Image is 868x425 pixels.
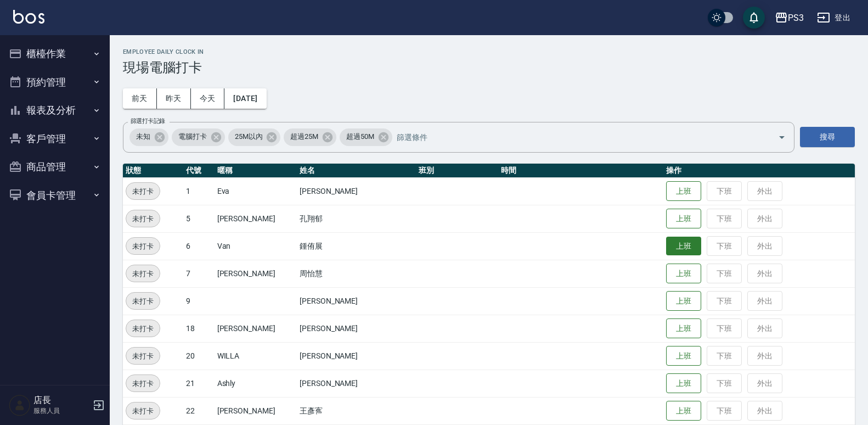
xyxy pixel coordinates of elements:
button: 上班 [666,181,701,202]
td: 21 [183,370,215,397]
button: 會員卡管理 [4,181,105,210]
button: 搜尋 [800,127,855,147]
span: 超過25M [284,131,325,142]
button: 登出 [813,8,855,28]
button: 商品管理 [4,153,105,181]
th: 操作 [663,164,855,178]
td: [PERSON_NAME] [297,370,416,397]
td: WILLA [215,342,297,370]
h5: 店長 [33,395,89,406]
div: PS3 [788,11,804,25]
button: save [743,7,765,29]
span: 未打卡 [126,350,160,362]
td: 9 [183,287,215,315]
button: 上班 [666,237,701,256]
td: [PERSON_NAME] [297,315,416,342]
button: 昨天 [157,88,191,109]
td: Van [215,232,297,260]
div: 超過50M [340,128,392,146]
button: 客戶管理 [4,125,105,153]
th: 代號 [183,164,215,178]
span: 電腦打卡 [172,131,213,142]
span: 未打卡 [126,405,160,417]
div: 超過25M [284,128,336,146]
button: 今天 [191,88,225,109]
button: Open [773,128,791,146]
span: 未打卡 [126,323,160,334]
td: 18 [183,315,215,342]
button: 報表及分析 [4,96,105,125]
span: 25M以內 [228,131,269,142]
th: 狀態 [123,164,183,178]
td: [PERSON_NAME] [215,260,297,287]
span: 未打卡 [126,213,160,225]
button: 上班 [666,401,701,421]
img: Person [9,394,31,416]
button: 櫃檯作業 [4,40,105,68]
h2: Employee Daily Clock In [123,48,855,55]
span: 未打卡 [126,268,160,279]
button: 預約管理 [4,68,105,97]
div: 電腦打卡 [172,128,225,146]
span: 未打卡 [126,295,160,307]
td: 20 [183,342,215,370]
span: 未打卡 [126,186,160,197]
td: [PERSON_NAME] [297,177,416,205]
th: 時間 [498,164,663,178]
button: 上班 [666,264,701,284]
button: 上班 [666,291,701,311]
td: 7 [183,260,215,287]
button: 上班 [666,346,701,366]
th: 姓名 [297,164,416,178]
td: 22 [183,397,215,424]
td: [PERSON_NAME] [215,397,297,424]
span: 未知 [129,131,157,142]
input: 篩選條件 [394,127,759,147]
button: 上班 [666,318,701,339]
td: 王彥寯 [297,397,416,424]
span: 未打卡 [126,241,160,252]
div: 未知 [129,128,168,146]
div: 25M以內 [228,128,281,146]
button: PS3 [770,7,808,29]
button: 上班 [666,209,701,229]
button: 前天 [123,88,157,109]
td: Eva [215,177,297,205]
td: [PERSON_NAME] [215,315,297,342]
td: Ashly [215,370,297,397]
td: 孔翔郁 [297,205,416,232]
td: 周怡慧 [297,260,416,287]
span: 未打卡 [126,378,160,389]
img: Logo [13,10,44,24]
td: 1 [183,177,215,205]
p: 服務人員 [33,406,89,416]
td: 鍾侑展 [297,232,416,260]
button: 上班 [666,373,701,394]
h3: 現場電腦打卡 [123,60,855,75]
td: 6 [183,232,215,260]
button: [DATE] [224,88,266,109]
span: 超過50M [340,131,381,142]
th: 暱稱 [215,164,297,178]
td: [PERSON_NAME] [297,287,416,315]
td: 5 [183,205,215,232]
td: [PERSON_NAME] [215,205,297,232]
th: 班別 [416,164,498,178]
label: 篩選打卡記錄 [131,117,165,125]
td: [PERSON_NAME] [297,342,416,370]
